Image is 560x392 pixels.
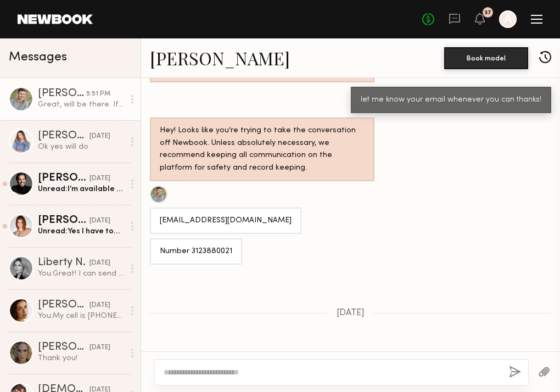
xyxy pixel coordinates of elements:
div: Unread: Yes I have tops in a brown/amber color I can bring! See you [DATE] [38,226,124,237]
div: Liberty N. [38,257,89,268]
div: Unread: I’m available [DATE] or 3rd of that works [38,184,124,194]
div: [DATE] [89,216,110,226]
div: 5:51 PM [86,89,110,99]
div: You: Great! I can send product tonight via doordash or let me know when is best. [38,268,124,279]
div: let me know your email whenever you can thanks! [361,94,541,107]
div: [PERSON_NAME] [38,342,89,353]
div: Number 3123880021 [160,245,232,258]
div: [DATE] [89,343,110,353]
div: You: My cell is [PHONE_NUMBER], sorry we didn’t discuss rate let me know if $300 is good [38,311,124,321]
span: Messages [9,51,67,64]
div: [PERSON_NAME] [38,131,89,142]
div: [PERSON_NAME] [38,300,89,311]
a: A [499,10,517,28]
div: Hey! Looks like you’re trying to take the conversation off Newbook. Unless absolutely necessary, ... [160,125,365,175]
div: Great, will be there. If you can email me any brings 👍 [38,99,124,110]
div: [DATE] [89,131,110,142]
span: [DATE] [337,309,365,318]
div: [PERSON_NAME] [38,173,89,184]
div: [DATE] [89,300,110,311]
button: Book model [444,47,528,69]
div: [PERSON_NAME] [38,88,86,99]
a: Book model [444,53,528,62]
div: [DATE] [89,258,110,268]
div: Thank you! [38,353,124,363]
a: [PERSON_NAME] [150,46,290,70]
div: 37 [484,10,491,16]
div: [EMAIL_ADDRESS][DOMAIN_NAME] [160,215,292,227]
div: Ok yes will do [38,142,124,152]
div: [DATE] [89,173,110,184]
div: [PERSON_NAME] [38,215,89,226]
